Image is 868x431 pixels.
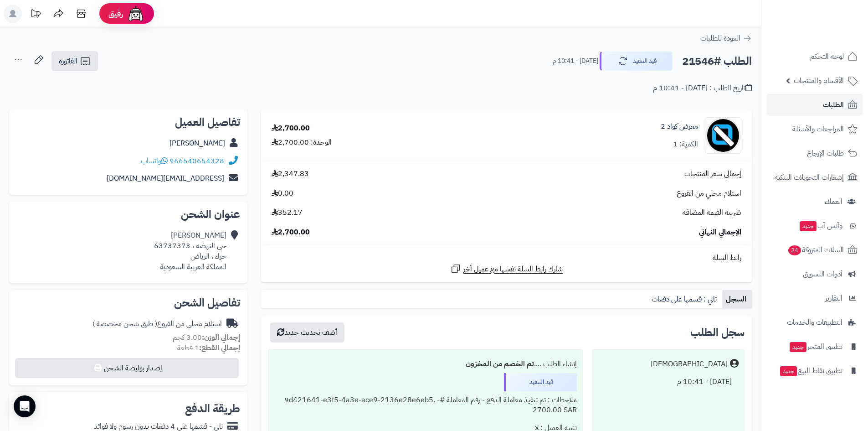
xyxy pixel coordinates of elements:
a: [PERSON_NAME] [169,138,225,149]
div: [PERSON_NAME] حي النهضه ، 63737373 حراء ، الرياض المملكة العربية السعودية [154,230,226,272]
h2: تفاصيل الشحن [16,297,240,308]
span: تطبيق نقاط البيع [779,364,842,377]
h2: عنوان الشحن [16,209,240,220]
b: تم الخصم من المخزون [466,358,534,369]
a: الطلبات [767,94,863,116]
img: logo-2.png [806,7,859,26]
h2: طريقة الدفع [185,403,240,414]
span: طلبات الإرجاع [807,147,844,160]
div: تاريخ الطلب : [DATE] - 10:41 م [653,83,752,93]
a: إشعارات التحويلات البنكية [767,166,863,188]
span: ضريبة القيمة المضافة [683,208,741,218]
a: المراجعات والأسئلة [767,118,863,140]
span: وآتس آب [799,219,842,232]
span: شارك رابط السلة نفسها مع عميل آخر [463,264,563,275]
small: 1 قطعة [177,343,240,353]
img: ai-face.png [127,5,145,23]
a: السلات المتروكة24 [767,239,863,261]
span: العودة للطلبات [700,33,740,44]
div: قيد التنفيذ [504,373,577,391]
button: إصدار بوليصة الشحن [15,358,239,378]
span: إجمالي سعر المنتجات [684,169,741,179]
div: إنشاء الطلب .... [274,355,576,373]
span: الإجمالي النهائي [699,227,741,238]
span: 24 [788,245,801,255]
span: جديد [800,221,817,231]
div: الوحدة: 2,700.00 [272,137,332,148]
a: التطبيقات والخدمات [767,312,863,333]
span: 2,347.83 [272,169,309,179]
div: رابط السلة [265,253,748,263]
a: لوحة التحكم [767,46,863,68]
a: تحديثات المنصة [24,5,47,25]
div: استلام محلي من الفروع [92,319,222,329]
strong: إجمالي الوزن: [202,332,240,343]
span: المراجعات والأسئلة [792,123,844,135]
a: تطبيق المتجرجديد [767,336,863,358]
span: استلام محلي من الفروع [677,188,741,199]
span: التطبيقات والخدمات [787,316,842,329]
span: الفاتورة [59,56,77,67]
div: [DATE] - 10:41 م [598,373,739,391]
strong: إجمالي القطع: [199,343,240,353]
h2: تفاصيل العميل [16,117,240,128]
div: 2,700.00 [272,123,310,134]
span: 0.00 [272,188,293,199]
span: أدوات التسويق [803,268,842,280]
div: الكمية: 1 [673,139,698,150]
a: الفاتورة [51,51,98,71]
span: ( طرق شحن مخصصة ) [92,318,157,329]
span: التقارير [825,292,842,305]
a: 966540654328 [169,156,224,166]
a: طلبات الإرجاع [767,142,863,164]
span: جديد [780,366,797,376]
div: [DEMOGRAPHIC_DATA] [651,359,728,369]
a: العودة للطلبات [700,33,752,44]
button: قيد التنفيذ [600,52,673,71]
a: تطبيق نقاط البيعجديد [767,360,863,382]
a: تابي : قسمها على دفعات [648,290,722,308]
small: 3.00 كجم [173,332,240,343]
div: Open Intercom Messenger [14,395,36,417]
span: لوحة التحكم [810,50,844,63]
h2: الطلب #21546 [682,52,752,71]
a: معرض كواد 2 [661,121,698,132]
img: no_image-90x90.png [705,117,741,154]
span: 2,700.00 [272,227,310,238]
button: أضف تحديث جديد [270,322,344,343]
span: 352.17 [272,208,303,218]
small: [DATE] - 10:41 م [553,57,598,66]
a: وآتس آبجديد [767,215,863,237]
a: واتساب [141,156,168,166]
span: العملاء [825,195,842,208]
div: ملاحظات : تم تنفيذ معاملة الدفع - رقم المعاملة #9d421641-e3f5-4a3e-ace9-2136e28e6eb5. - 2700.00 SAR [274,391,576,420]
a: العملاء [767,191,863,213]
span: جديد [790,342,806,352]
span: تطبيق المتجر [789,340,842,353]
span: السلات المتروكة [787,244,844,256]
span: رفيق [108,8,123,19]
span: الأقسام والمنتجات [794,74,844,87]
a: أدوات التسويق [767,263,863,285]
a: السجل [722,290,752,308]
a: شارك رابط السلة نفسها مع عميل آخر [450,263,563,275]
span: الطلبات [823,99,844,111]
a: التقارير [767,287,863,309]
h3: سجل الطلب [690,327,745,338]
span: إشعارات التحويلات البنكية [775,171,844,184]
a: [EMAIL_ADDRESS][DOMAIN_NAME] [107,173,224,184]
